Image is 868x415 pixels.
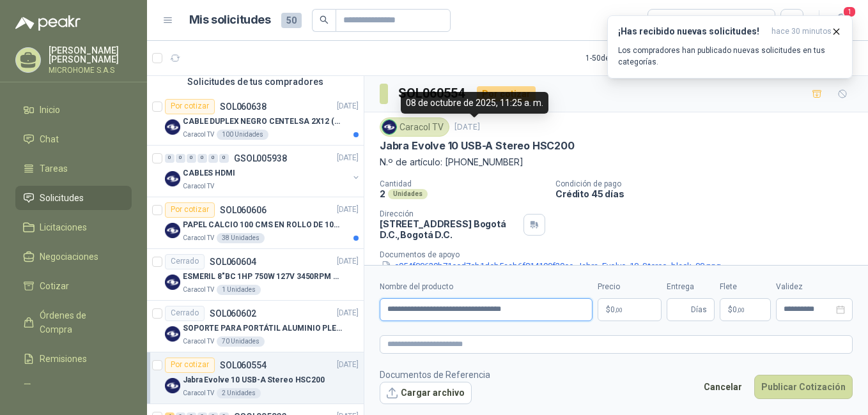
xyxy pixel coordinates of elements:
[183,374,325,386] p: Jabra Evolve 10 USB-A Stereo HSC200
[15,186,132,210] a: Solicitudes
[183,233,214,243] p: Caracol TV
[842,6,856,18] span: 1
[183,219,342,231] p: PAPEL CALCIO 100 CMS EN ROLLO DE 100 GR
[732,306,745,313] span: 0
[165,275,180,290] img: Company Logo
[398,84,467,103] h3: SOL060554
[165,99,215,114] div: Por cotizar
[720,281,771,293] label: Flete
[219,154,229,163] div: 0
[234,154,287,163] p: GSOL005938
[555,188,863,199] p: Crédito 45 días
[15,98,132,122] a: Inicio
[380,188,385,199] p: 2
[610,306,623,313] span: 0
[656,13,683,27] div: Todas
[691,299,707,321] span: Días
[217,285,261,295] div: 1 Unidades
[183,167,235,179] p: CABLES HDMI
[217,233,265,243] div: 38 Unidades
[320,15,329,24] span: search
[147,352,364,404] a: Por cotizarSOL060554[DATE] Company LogoJabra Evolve 10 USB-A Stereo HSC200Caracol TV2 Unidades
[667,281,715,293] label: Entrega
[720,298,771,321] p: $ 0,00
[380,368,490,382] p: Documentos de Referencia
[615,306,623,313] span: ,00
[40,103,60,117] span: Inicio
[15,303,132,342] a: Órdenes de Compra
[598,298,662,321] p: $0,00
[217,388,261,398] div: 2 Unidades
[337,152,359,164] p: [DATE]
[183,181,214,192] p: Caracol TV
[40,250,98,264] span: Negociaciones
[220,206,267,215] p: SOL060606
[165,306,205,321] div: Cerrado
[737,306,745,313] span: ,00
[165,378,180,393] img: Company Logo
[40,191,84,205] span: Solicitudes
[217,130,268,140] div: 100 Unidades
[49,66,132,74] p: MICROHOME S.A.S
[165,151,361,192] a: 0 0 0 0 0 0 GSOL005938[DATE] Company LogoCABLES HDMICaracol TV
[380,179,545,188] p: Cantidad
[380,259,722,273] button: c954f00639b71eed7cb1deb5aab6f814190f39ee_Jabra_Evolve_10_Stereo_black_00.png
[281,13,302,28] span: 50
[337,359,359,371] p: [DATE]
[165,223,180,238] img: Company Logo
[220,102,267,111] p: SOL060638
[217,336,265,347] div: 70 Unidades
[183,130,214,140] p: Caracol TV
[728,306,732,313] span: $
[830,9,853,32] button: 1
[165,254,205,269] div: Cerrado
[147,94,364,146] a: Por cotizarSOL060638[DATE] Company LogoCABLE DUPLEX NEGRO CENTELSA 2X12 (COLOR NEGRO)Caracol TV10...
[15,376,132,400] a: Configuración
[607,15,853,79] button: ¡Has recibido nuevas solicitudes!hace 30 minutos Los compradores han publicado nuevas solicitudes...
[220,361,267,370] p: SOL060554
[147,197,364,249] a: Por cotizarSOL060606[DATE] Company LogoPAPEL CALCIO 100 CMS EN ROLLO DE 100 GRCaracol TV38 Unidades
[40,220,87,234] span: Licitaciones
[15,127,132,151] a: Chat
[165,154,174,163] div: 0
[165,326,180,342] img: Company Logo
[555,179,863,188] p: Condición de pago
[754,375,853,399] button: Publicar Cotización
[40,381,96,395] span: Configuración
[454,121,480,133] p: [DATE]
[380,250,863,259] p: Documentos de apoyo
[697,375,749,399] button: Cancelar
[337,100,359,112] p: [DATE]
[210,309,256,318] p: SOL060602
[598,281,662,293] label: Precio
[165,202,215,218] div: Por cotizar
[337,255,359,268] p: [DATE]
[183,322,342,335] p: SOPORTE PARA PORTÁTIL ALUMINIO PLEGABLE VTA
[49,46,132,64] p: [PERSON_NAME] [PERSON_NAME]
[380,382,472,405] button: Cargar archivo
[771,26,832,37] span: hace 30 minutos
[380,139,575,153] p: Jabra Evolve 10 USB-A Stereo HSC200
[183,336,214,347] p: Caracol TV
[40,132,59,146] span: Chat
[208,154,218,163] div: 0
[382,120,396,134] img: Company Logo
[183,388,214,398] p: Caracol TV
[147,249,364,301] a: CerradoSOL060604[DATE] Company LogoESMERIL 8"BC 1HP 750W 127V 3450RPM URREACaracol TV1 Unidades
[40,279,69,293] span: Cotizar
[15,245,132,269] a: Negociaciones
[183,285,214,295] p: Caracol TV
[210,257,256,266] p: SOL060604
[401,92,548,114] div: 08 de octubre de 2025, 11:25 a. m.
[198,154,207,163] div: 0
[618,45,842,68] p: Los compradores han publicado nuevas solicitudes en tus categorías.
[380,117,449,137] div: Caracol TV
[165,358,215,373] div: Por cotizar
[585,48,664,68] div: 1 - 50 de 219
[183,116,342,128] p: CABLE DUPLEX NEGRO CENTELSA 2X12 (COLOR NEGRO)
[15,347,132,371] a: Remisiones
[380,209,518,218] p: Dirección
[477,86,536,102] div: Por cotizar
[165,119,180,135] img: Company Logo
[40,352,87,366] span: Remisiones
